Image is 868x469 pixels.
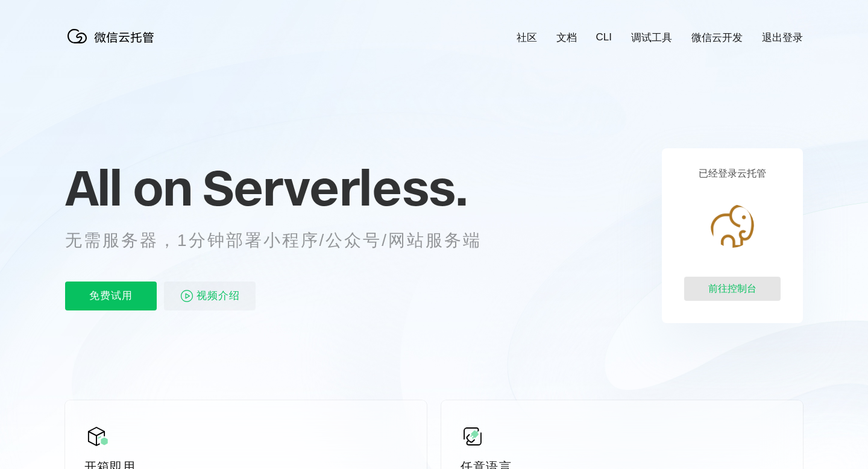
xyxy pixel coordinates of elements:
[762,31,803,45] a: 退出登录
[684,277,781,301] div: 前往控制台
[197,282,240,310] span: 视频介绍
[203,157,467,218] span: Serverless.
[699,168,766,180] p: 已经登录云托管
[556,31,577,45] a: 文档
[691,31,743,45] a: 微信云开发
[65,228,504,253] p: 无需服务器，1分钟部署小程序/公众号/网站服务端
[517,31,537,45] a: 社区
[65,157,191,218] span: All on
[65,40,162,50] a: 微信云托管
[65,24,162,48] img: 微信云托管
[596,31,612,43] a: CLI
[65,282,157,310] p: 免费试用
[631,31,672,45] a: 调试工具
[180,289,194,303] img: video_play.svg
